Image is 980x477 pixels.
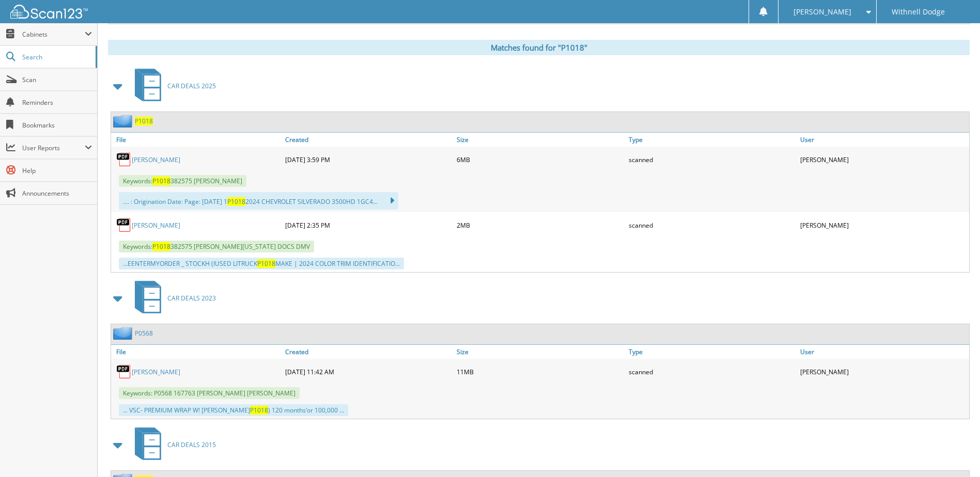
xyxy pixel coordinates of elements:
[283,149,454,170] div: [DATE] 3:59 PM
[116,217,132,233] img: PDF.png
[119,404,348,416] div: ... VSC- PREMIUM WRAP W! [PERSON_NAME] ) 120 months‘or 100,000 ...
[119,241,314,252] span: Keywords: 382575 [PERSON_NAME][US_STATE] DOCS DMV
[626,133,798,147] a: Type
[116,364,132,379] img: PDF.png
[283,215,454,235] div: [DATE] 2:35 PM
[798,133,969,147] a: User
[454,215,626,235] div: 2MB
[10,5,88,19] img: scan123-logo-white.svg
[108,40,970,55] div: Matches found for "P1018"
[454,149,626,170] div: 6MB
[132,368,180,376] a: [PERSON_NAME]
[22,144,85,152] span: User Reports
[119,175,246,187] span: Keywords: 382575 [PERSON_NAME]
[111,345,283,359] a: File
[22,166,92,175] span: Help
[167,82,216,90] span: CAR DEALS 2025
[132,155,180,164] a: [PERSON_NAME]
[283,133,454,147] a: Created
[22,75,92,84] span: Scan
[626,345,798,359] a: Type
[454,361,626,382] div: 11MB
[135,117,153,125] a: P1018
[132,221,180,230] a: [PERSON_NAME]
[22,53,90,61] span: Search
[798,345,969,359] a: User
[227,197,245,206] span: P1018
[928,427,980,477] iframe: Chat Widget
[167,294,216,303] span: CAR DEALS 2023
[892,9,945,15] span: Withnell Dodge
[454,133,626,147] a: Size
[119,387,300,399] span: Keywords: P0568 167763 [PERSON_NAME] [PERSON_NAME]
[22,121,92,130] span: Bookmarks
[129,424,216,465] a: CAR DEALS 2015
[626,215,798,235] div: scanned
[135,329,153,338] a: P0568
[798,361,969,382] div: [PERSON_NAME]
[798,149,969,170] div: [PERSON_NAME]
[22,30,85,39] span: Cabinets
[626,361,798,382] div: scanned
[152,242,170,251] span: P1018
[283,345,454,359] a: Created
[113,115,135,128] img: folder2.png
[119,258,404,269] div: ...EENTERMYORDER _ STOCKH (IUSED LITRUCK MAKE | 2024 COLOR TRIM IDENTIFICATIO...
[798,215,969,235] div: [PERSON_NAME]
[626,149,798,170] div: scanned
[129,278,216,319] a: CAR DEALS 2023
[111,133,283,147] a: File
[794,9,851,15] span: [PERSON_NAME]
[152,177,170,185] span: P1018
[250,406,268,415] span: P1018
[454,345,626,359] a: Size
[22,189,92,198] span: Announcements
[116,152,132,167] img: PDF.png
[119,192,398,210] div: .... : Origination Date: Page: [DATE] 1 2024 CHEVROLET SILVERADO 3500HD 1GC4...
[22,98,92,107] span: Reminders
[283,361,454,382] div: [DATE] 11:42 AM
[113,327,135,340] img: folder2.png
[257,259,275,268] span: P1018
[167,440,216,449] span: CAR DEALS 2015
[129,66,216,106] a: CAR DEALS 2025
